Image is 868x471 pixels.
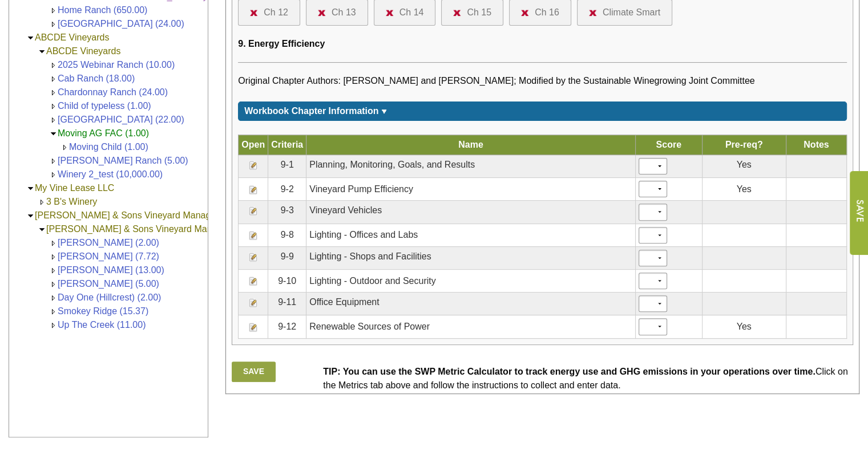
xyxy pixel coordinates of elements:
a: [PERSON_NAME] (13.00) [58,265,164,275]
a: 2025 Webinar Ranch (10.00) [58,60,175,70]
img: Collapse <span style='color: green;'>Moving AG FAC (1.00)</span> [49,129,58,138]
a: Ch 15 [453,6,491,19]
img: Collapse Valdez & Sons Vineyard Management [26,212,35,220]
td: Yes [702,315,786,338]
td: Lighting - Offices and Labs [306,224,636,246]
a: Ch 16 [521,6,559,19]
td: Office Equipment [306,293,636,315]
span: Workbook Chapter Information [244,106,378,116]
a: Chardonnay Ranch (24.00) [58,87,168,97]
td: 9-9 [268,246,306,269]
a: [PERSON_NAME] (5.00) [58,279,159,289]
a: Ch 12 [250,6,288,19]
span: 9. Energy Efficiency [238,39,325,48]
a: Child of typeless (1.00) [58,101,151,111]
a: Moving AG FAC (1.00) [58,128,149,138]
div: Ch 13 [332,6,356,19]
a: ABCDE Vineyards [46,46,120,56]
th: Name [306,135,636,155]
td: 9-1 [268,155,306,178]
a: Moving Child (1.00) [69,142,148,152]
td: Lighting - Shops and Facilities [306,246,636,269]
td: 9-3 [268,201,306,224]
a: [PERSON_NAME] & Sons Vineyard Management [35,210,236,220]
div: Click for more or less content [238,101,847,121]
img: Collapse Valdez & Sons Vineyard Management [38,225,46,234]
span: TIP: You can use the SWP Metric Calculator to track energy use and GHG emissions in your operatio... [323,367,815,376]
span: Click on the Metrics tab above and follow the instructions to collect and enter data. [323,367,847,390]
td: Yes [702,178,786,201]
img: sort_arrow_down.gif [381,109,387,113]
a: [GEOGRAPHIC_DATA] (22.00) [58,115,184,124]
td: Vineyard Pump Efficiency [306,178,636,201]
th: Criteria [268,135,306,155]
th: Notes [786,135,846,155]
td: Planning, Monitoring, Goals, and Results [306,155,636,178]
th: Open [239,135,268,155]
a: [GEOGRAPHIC_DATA] (24.00) [58,19,184,29]
img: Collapse My Vine Lease LLC [26,184,35,193]
div: Ch 15 [467,6,491,19]
a: [PERSON_NAME] (7.72) [58,251,159,261]
img: icon-no-questions-answered.png [250,10,258,16]
a: Ch 13 [318,6,356,19]
a: Ch 14 [386,6,424,19]
img: icon-no-questions-answered.png [521,10,529,16]
a: ABCDE Vineyards [35,33,109,42]
td: Renewable Sources of Power [306,315,636,338]
td: Lighting - Outdoor and Security [306,269,636,292]
div: Climate Smart [603,6,660,19]
td: Yes [702,155,786,178]
a: Home Ranch (650.00) [58,5,147,15]
a: My Vine Lease LLC [35,183,114,193]
td: 9-10 [268,269,306,292]
div: Ch 14 [399,6,424,19]
a: Save [232,362,275,382]
a: Cab Ranch (18.00) [58,74,135,83]
div: Ch 16 [535,6,559,19]
th: Pre-req? [702,135,786,155]
img: Collapse ABCDE Vineyards [38,47,46,56]
a: 3 B's Winery [46,197,97,206]
a: Winery 2_test (10,000.00) [58,169,163,179]
a: [PERSON_NAME] Ranch (5.00) [58,156,188,165]
th: Score [635,135,702,155]
img: Collapse ABCDE Vineyards [26,34,35,42]
td: 9-2 [268,178,306,201]
a: Climate Smart [589,6,660,19]
input: Submit [849,171,868,255]
a: [PERSON_NAME] (2.00) [58,238,159,247]
a: Smokey Ridge (15.37) [58,306,148,316]
div: Ch 12 [264,6,288,19]
img: icon-no-questions-answered.png [318,10,326,16]
img: icon-no-questions-answered.png [589,10,597,16]
a: Up The Creek (11.00) [58,320,146,330]
a: [PERSON_NAME] & Sons Vineyard Management [46,224,248,234]
span: Original Chapter Authors: [PERSON_NAME] and [PERSON_NAME]; Modified by the Sustainable Winegrowin... [238,76,754,86]
img: icon-no-questions-answered.png [453,10,461,16]
a: Day One (Hillcrest) (2.00) [58,293,161,302]
td: 9-12 [268,315,306,338]
img: icon-no-questions-answered.png [386,10,394,16]
td: 9-11 [268,293,306,315]
td: 9-8 [268,224,306,246]
td: Vineyard Vehicles [306,201,636,224]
